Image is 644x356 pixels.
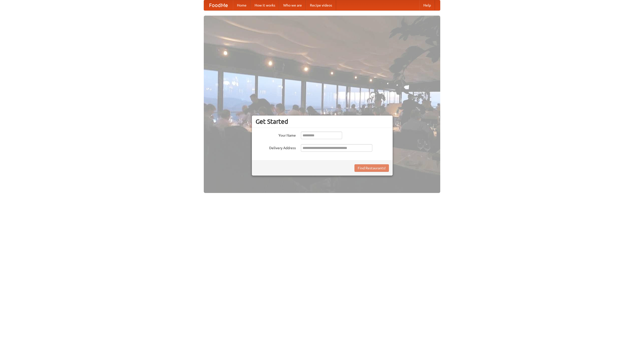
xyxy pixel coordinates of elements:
label: Your Name [256,132,296,138]
a: Who we are [279,0,306,10]
a: Home [233,0,251,10]
label: Delivery Address [256,144,296,150]
a: Recipe videos [306,0,336,10]
button: Find Restaurants! [354,164,389,172]
a: How it works [251,0,279,10]
a: Help [419,0,435,10]
a: FoodMe [204,0,233,10]
h3: Get Started [256,118,389,125]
